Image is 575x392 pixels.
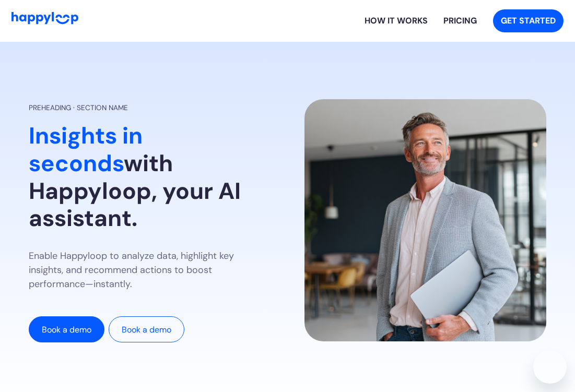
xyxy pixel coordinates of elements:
a: Learn how HappyLoop works [357,4,436,38]
a: View HappyLoop pricing plans [436,4,485,38]
img: HappyLoop Logo [11,12,78,24]
iframe: Botón para iniciar la ventana de mensajería [533,350,567,384]
p: Enable Happyloop to analyze data, highlight key insights, and recommend actions to boost performa... [29,249,271,291]
h1: with Happyloop, your AI assistant. [29,122,271,232]
a: Book a demo [29,316,104,342]
a: Get started with HappyLoop [493,9,564,32]
div: Preheading · Section name [29,103,128,113]
a: Book a demo [109,316,184,342]
a: Go to Home Page [11,12,78,29]
span: Insights in seconds [29,121,143,179]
